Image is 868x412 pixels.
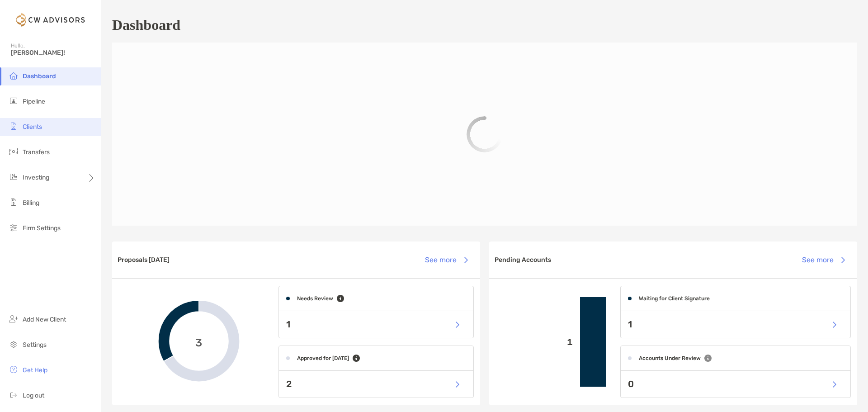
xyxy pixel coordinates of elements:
span: Settings [23,341,47,349]
p: 1 [496,336,573,348]
h4: Needs Review [297,295,333,302]
img: billing icon [8,197,19,208]
span: Get Help [23,366,47,374]
span: Billing [23,199,39,207]
img: investing icon [8,171,19,182]
h4: Approved for [DATE] [297,355,349,361]
h3: Pending Accounts [495,256,551,264]
img: dashboard icon [8,70,19,81]
button: See more [418,250,475,270]
h1: Dashboard [112,17,180,33]
img: settings icon [8,339,19,350]
img: firm-settings icon [8,222,19,233]
h4: Waiting for Client Signature [639,295,710,302]
p: 1 [286,319,290,330]
span: 3 [195,335,202,348]
span: Dashboard [23,72,56,80]
img: pipeline icon [8,95,19,106]
span: Log out [23,392,44,399]
span: Transfers [23,148,50,156]
span: Pipeline [23,98,45,105]
p: 1 [628,319,632,330]
img: add_new_client icon [8,313,19,324]
img: Zoe Logo [11,4,90,36]
img: transfers icon [8,146,19,157]
p: 0 [628,379,634,390]
h3: Proposals [DATE] [118,256,170,264]
span: Add New Client [23,316,66,323]
p: 2 [286,379,292,390]
span: Firm Settings [23,224,61,232]
span: [PERSON_NAME]! [11,49,95,57]
h4: Accounts Under Review [639,355,701,361]
span: Investing [23,174,49,181]
img: get-help icon [8,364,19,375]
span: Clients [23,123,42,131]
img: clients icon [8,121,19,132]
button: See more [795,250,852,270]
img: logout icon [8,389,19,400]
